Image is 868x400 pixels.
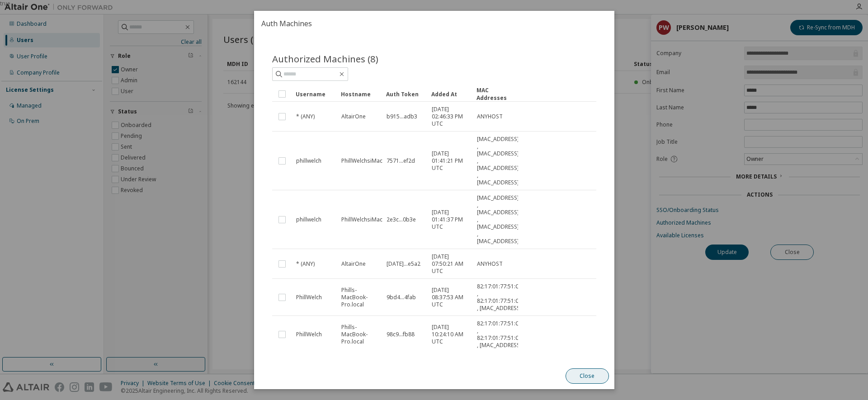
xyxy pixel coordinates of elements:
span: [DATE] 07:50:21 AM UTC [432,253,469,275]
span: phillwelch [296,157,321,165]
span: phillwelch [296,216,321,223]
span: Phills-MacBook-Pro.local [341,324,378,345]
span: AltairOne [341,113,366,120]
span: [DATE] 08:37:53 AM UTC [432,287,469,308]
div: Hostname [341,87,379,101]
span: Phills-MacBook-Pro.local [341,287,378,308]
span: [MAC_ADDRESS] , [MAC_ADDRESS] , [MAC_ADDRESS] , [MAC_ADDRESS] [477,136,519,186]
button: Close [565,368,609,384]
span: [DATE] 01:41:37 PM UTC [432,209,469,231]
span: PhillWelch [296,294,322,301]
span: * (ANY) [296,260,315,268]
div: Auth Token [386,87,424,101]
span: 98c9...fb88 [387,331,415,338]
span: ANYHOST [477,260,503,268]
div: MAC Addresses [476,86,514,102]
span: * (ANY) [296,113,315,120]
span: PhillWelch [296,331,322,338]
span: ANYHOST [477,113,503,120]
span: b915...adb3 [387,113,417,120]
span: Authorized Machines (8) [272,52,378,65]
span: 2e3c...0b3e [387,216,416,223]
span: 7571...ef2d [387,157,415,165]
span: 82:17:01:77:51:C1 , 82:17:01:77:51:C0 , [MAC_ADDRESS] [477,283,522,312]
span: [DATE] 02:46:33 PM UTC [432,106,469,127]
span: [DATE]...e5a2 [387,260,420,268]
span: PhillWelchsiMac.lan [341,216,392,223]
span: AltairOne [341,260,366,268]
span: 9bd4...4fab [387,294,416,301]
h2: Auth Machines [254,11,614,36]
div: Username [296,87,334,101]
span: 82:17:01:77:51:C1 , 82:17:01:77:51:C0 , [MAC_ADDRESS] [477,320,522,349]
span: PhillWelchsiMac.lan [341,157,392,165]
span: [DATE] 10:24:10 AM UTC [432,324,469,345]
span: [DATE] 01:41:21 PM UTC [432,150,469,172]
div: Added At [431,87,469,101]
span: [MAC_ADDRESS] , [MAC_ADDRESS] , [MAC_ADDRESS] , [MAC_ADDRESS] [477,194,519,245]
